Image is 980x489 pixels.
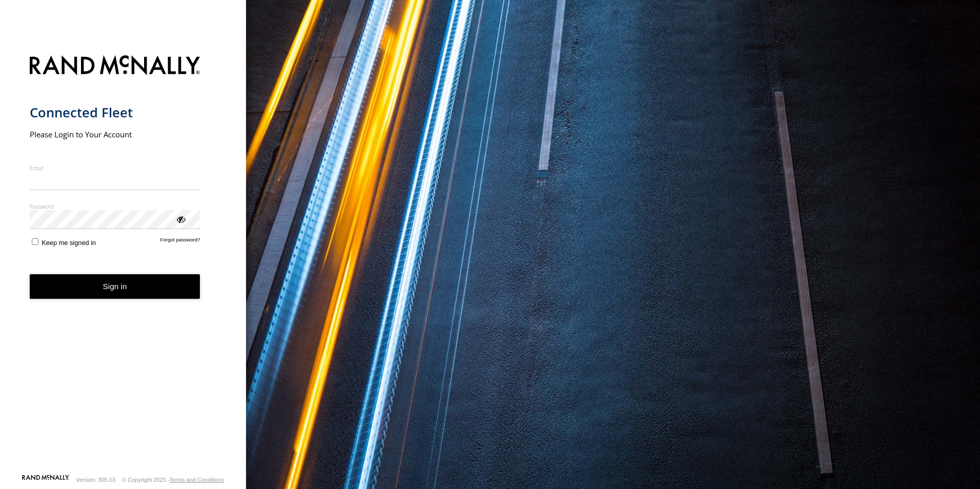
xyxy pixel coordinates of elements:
[30,164,200,172] label: Email
[42,239,96,247] span: Keep me signed in
[30,53,200,79] img: Rand McNally
[122,477,224,483] div: © Copyright 2025 -
[160,237,200,247] a: Forgot password?
[32,238,38,245] input: Keep me signed in
[30,49,217,474] form: main
[22,475,69,485] a: Visit our Website
[30,274,200,299] button: Sign in
[76,477,115,483] div: Version: 305.03
[30,104,200,121] h1: Connected Fleet
[30,202,200,210] label: Password
[170,477,224,483] a: Terms and Conditions
[175,214,186,224] div: ViewPassword
[30,129,200,139] h2: Please Login to Your Account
